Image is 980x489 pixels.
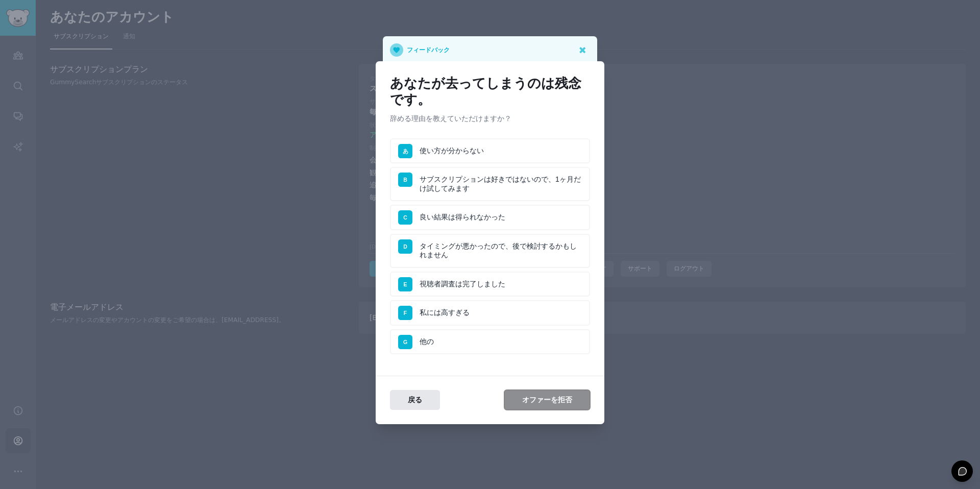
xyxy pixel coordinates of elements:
[403,243,407,250] font: D
[407,46,450,54] font: フィードバック
[403,177,407,183] font: B
[403,281,407,287] font: E
[403,214,407,221] font: C
[403,148,408,154] font: あ
[403,339,407,345] font: G
[404,310,407,316] font: F
[390,114,511,123] font: 辞める理由を教えていただけますか？
[408,396,422,404] font: 戻る
[390,76,581,107] font: あなたが去ってしまうのは残念です。
[390,390,440,410] button: 戻る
